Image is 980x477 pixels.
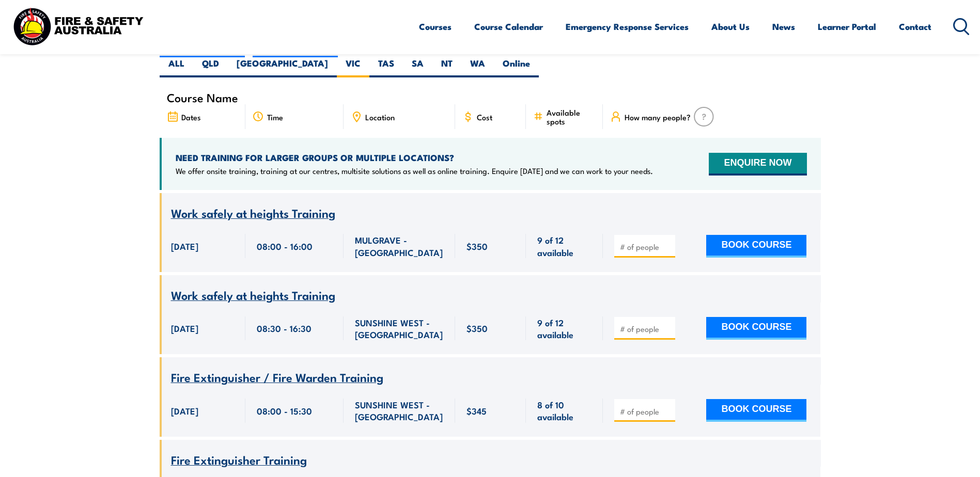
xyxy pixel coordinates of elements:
label: WA [461,57,494,77]
span: $345 [466,405,487,417]
span: Work safely at heights Training [171,286,335,304]
span: 08:30 - 16:30 [257,322,312,334]
span: Location [365,113,395,121]
a: About Us [711,13,750,40]
button: ENQUIRE NOW [709,153,806,176]
input: # of people [620,242,672,252]
a: News [772,13,795,40]
span: 9 of 12 available [537,316,592,341]
label: QLD [193,57,228,77]
span: Cost [477,113,492,121]
a: Courses [419,13,452,40]
label: [GEOGRAPHIC_DATA] [228,57,337,77]
span: Work safely at heights Training [171,204,335,221]
span: MULGRAVE - [GEOGRAPHIC_DATA] [355,234,444,258]
label: ALL [160,57,193,77]
a: Learner Portal [818,13,876,40]
p: We offer onsite training, training at our centres, multisite solutions as well as online training... [176,166,653,176]
span: Fire Extinguisher Training [171,451,307,468]
label: NT [432,57,461,77]
label: TAS [369,57,403,77]
span: Fire Extinguisher / Fire Warden Training [171,368,383,386]
span: Dates [181,113,201,121]
button: BOOK COURSE [706,317,806,340]
button: BOOK COURSE [706,235,806,258]
label: Online [494,57,539,77]
span: SUNSHINE WEST - [GEOGRAPHIC_DATA] [355,399,444,423]
span: $350 [466,240,488,252]
span: 8 of 10 available [537,399,592,423]
label: VIC [337,57,369,77]
a: Fire Extinguisher / Fire Warden Training [171,371,383,384]
a: Work safely at heights Training [171,289,335,302]
span: Available spots [547,108,596,125]
h4: NEED TRAINING FOR LARGER GROUPS OR MULTIPLE LOCATIONS? [176,152,653,163]
span: 08:00 - 16:00 [257,240,313,252]
button: BOOK COURSE [706,399,806,422]
label: SA [403,57,432,77]
a: Fire Extinguisher Training [171,454,307,467]
span: [DATE] [171,322,198,334]
span: 9 of 12 available [537,234,592,258]
span: 08:00 - 15:30 [257,405,312,417]
span: [DATE] [171,405,198,417]
a: Contact [899,13,931,40]
a: Emergency Response Services [566,13,689,40]
input: # of people [620,406,672,417]
a: Work safely at heights Training [171,207,335,220]
span: [DATE] [171,240,198,252]
span: SUNSHINE WEST - [GEOGRAPHIC_DATA] [355,316,444,341]
span: How many people? [625,113,691,121]
span: $350 [466,322,488,334]
a: Course Calendar [474,13,543,40]
input: # of people [620,324,672,334]
span: Time [267,113,283,121]
span: Course Name [167,93,238,102]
